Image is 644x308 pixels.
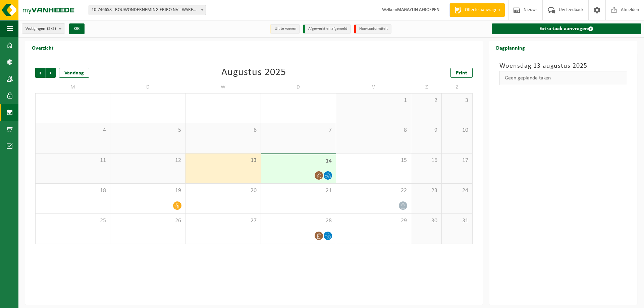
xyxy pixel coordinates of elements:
span: Print [456,70,467,76]
td: Z [442,81,472,93]
span: 15 [339,157,408,164]
span: 1 [339,97,408,104]
span: 9 [415,127,438,134]
span: 5 [114,127,182,134]
span: 13 [189,157,257,164]
td: V [336,81,411,93]
span: 26 [114,217,182,225]
span: 11 [39,157,107,164]
li: Afgewerkt en afgemeld [303,24,351,34]
span: 8 [339,127,408,134]
div: Geen geplande taken [499,71,627,85]
span: Offerte aanvragen [463,7,501,13]
a: Print [450,68,473,78]
span: 30 [415,217,438,225]
span: 28 [264,217,332,225]
span: 18 [39,187,107,194]
span: Vorige [35,68,45,78]
strong: MAGAZIJN AFROEPEN [397,7,439,12]
span: 25 [39,217,107,225]
td: Z [411,81,442,93]
button: OK [69,23,85,34]
span: 27 [189,217,257,225]
li: Uit te voeren [270,24,300,34]
span: 7 [264,127,332,134]
span: 23 [415,187,438,194]
div: Augustus 2025 [221,68,286,78]
span: 10 [445,127,469,134]
span: Volgende [46,68,56,78]
a: Offerte aanvragen [449,3,505,17]
span: 14 [264,158,332,165]
td: M [35,81,110,93]
span: 21 [264,187,332,194]
span: 12 [114,157,182,164]
span: Vestigingen [25,24,56,34]
span: 3 [445,97,469,104]
span: 20 [189,187,257,194]
span: 10-746658 - BOUWONDERNEMING ERIBO NV - WAREGEM [89,5,206,15]
a: Extra taak aanvragen [492,23,641,34]
span: 29 [339,217,408,225]
span: 10-746658 - BOUWONDERNEMING ERIBO NV - WAREGEM [89,5,206,15]
h3: Woensdag 13 augustus 2025 [499,61,627,71]
button: Vestigingen(2/2) [22,23,65,34]
span: 19 [114,187,182,194]
span: 2 [415,97,438,104]
span: 22 [339,187,408,194]
td: D [261,81,336,93]
span: 31 [445,217,469,225]
div: Vandaag [59,68,89,78]
span: 6 [189,127,257,134]
h2: Dagplanning [489,41,532,54]
h2: Overzicht [25,41,60,54]
span: 16 [415,157,438,164]
span: 24 [445,187,469,194]
count: (2/2) [47,26,56,31]
span: 17 [445,157,469,164]
span: 4 [39,127,107,134]
td: W [185,81,261,93]
li: Non-conformiteit [354,24,391,34]
td: D [110,81,185,93]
